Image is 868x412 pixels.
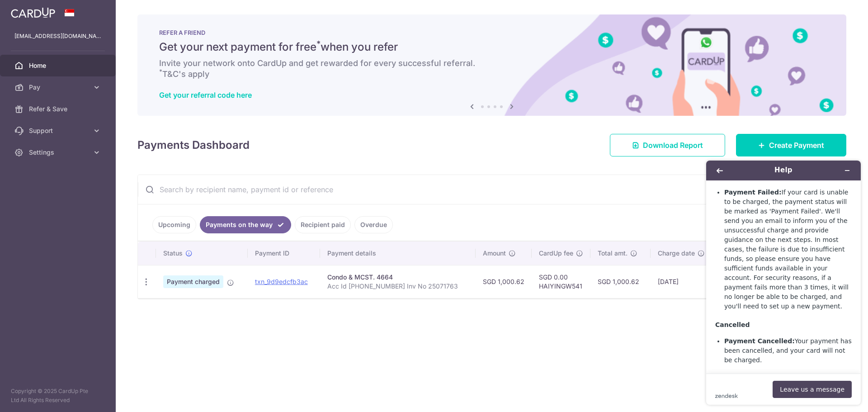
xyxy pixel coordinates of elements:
span: Amount [483,249,506,258]
img: RAF banner [137,14,846,116]
input: Search by recipient name, payment id or reference [138,175,824,204]
span: Download Report [643,140,703,151]
span: Create Payment [769,140,824,151]
td: SGD 1,000.62 [590,265,651,298]
span: Payment charged [163,275,223,288]
span: Support [29,126,89,135]
td: [DATE] [651,265,717,298]
img: CardUp [11,7,55,18]
iframe: Find more information here [699,153,868,412]
h6: Invite your network onto CardUp and get rewarded for every successful referral. T&C's apply [159,58,825,80]
span: Home [29,61,89,70]
a: Recipient paid [295,216,351,233]
a: Overdue [354,216,393,233]
a: Create Payment [736,134,846,156]
h4: Payments Dashboard [137,137,250,153]
a: Upcoming [152,216,196,233]
td: SGD 0.00 HAIYINGW541 [532,265,590,298]
p: REFER A FRIEND [159,29,825,36]
span: Charge date [658,249,695,258]
span: Settings [29,148,89,157]
a: Get your referral code here [159,90,252,99]
a: Payments on the way [200,216,291,233]
th: Payment details [320,242,476,265]
p: Acc Id [PHONE_NUMBER] Inv No 25071763 [327,282,469,291]
p: [EMAIL_ADDRESS][DOMAIN_NAME] [14,32,101,41]
span: Status [163,249,183,258]
td: SGD 1,000.62 [476,265,532,298]
span: Help [20,6,39,14]
span: Pay [29,83,89,92]
div: Condo & MCST. 4664 [327,273,469,282]
a: txn_9d9edcfb3ac [255,278,308,285]
span: Refer & Save [29,104,89,114]
th: Payment ID [248,242,320,265]
span: Total amt. [598,249,627,258]
h5: Get your next payment for free when you refer [159,40,825,54]
a: Download Report [610,134,725,156]
span: CardUp fee [539,249,573,258]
